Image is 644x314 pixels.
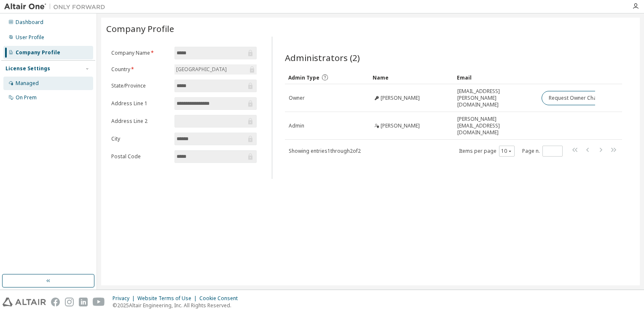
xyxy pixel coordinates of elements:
[16,19,43,26] div: Dashboard
[65,298,74,306] img: instagram.svg
[16,34,44,41] div: User Profile
[501,148,513,154] button: 10
[79,298,88,306] img: linkedin.svg
[137,295,199,302] div: Website Terms of Use
[16,80,39,87] div: Managed
[174,64,257,75] div: [GEOGRAPHIC_DATA]
[289,95,305,101] span: Owner
[111,136,169,142] label: City
[111,66,169,73] label: Country
[457,116,534,136] span: [PERSON_NAME][EMAIL_ADDRESS][DOMAIN_NAME]
[199,295,243,302] div: Cookie Consent
[93,298,105,306] img: youtube.svg
[111,50,169,56] label: Company Name
[288,74,319,81] span: Admin Type
[175,65,228,74] div: [GEOGRAPHIC_DATA]
[289,147,361,154] span: Showing entries 1 through 2 of 2
[111,118,169,125] label: Address Line 2
[459,146,515,157] span: Items per page
[457,71,534,84] div: Email
[51,298,60,306] img: facebook.svg
[16,94,37,101] div: On Prem
[381,95,420,101] span: [PERSON_NAME]
[111,100,169,107] label: Address Line 1
[285,52,360,64] span: Administrators (2)
[522,146,563,157] span: Page n.
[4,3,110,11] img: Altair One
[3,298,46,306] img: altair_logo.svg
[289,122,304,129] span: Admin
[113,295,137,302] div: Privacy
[111,153,169,160] label: Postal Code
[106,23,174,35] span: Company Profile
[111,82,169,89] label: State/Province
[542,91,613,105] button: Request Owner Change
[113,302,243,309] p: © 2025 Altair Engineering, Inc. All Rights Reserved.
[373,71,450,84] div: Name
[16,49,60,56] div: Company Profile
[5,65,50,72] div: License Settings
[381,122,420,129] span: [PERSON_NAME]
[457,88,534,108] span: [EMAIL_ADDRESS][PERSON_NAME][DOMAIN_NAME]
